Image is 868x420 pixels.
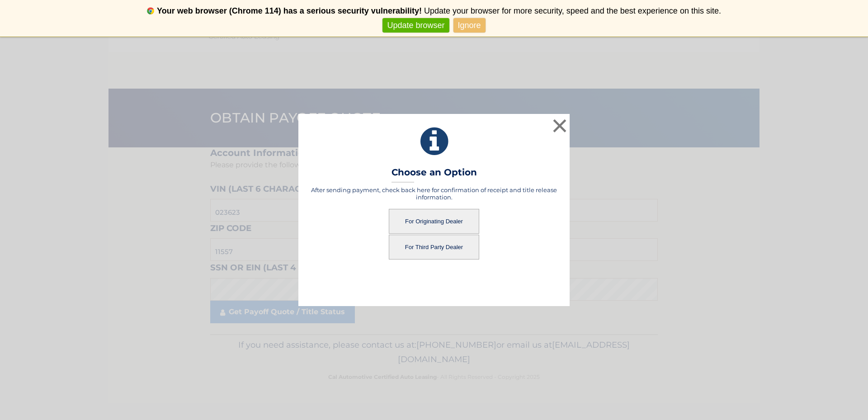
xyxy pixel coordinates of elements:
a: Ignore [453,18,486,33]
h3: Choose an Option [392,167,477,183]
button: For Third Party Dealer [389,235,479,260]
b: Your web browser (Chrome 114) has a serious security vulnerability! [157,6,422,15]
button: For Originating Dealer [389,209,479,234]
h5: After sending payment, check back here for confirmation of receipt and title release information. [310,186,558,201]
a: Update browser [382,18,449,33]
span: Update your browser for more security, speed and the best experience on this site. [424,6,721,15]
button: × [551,117,569,135]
